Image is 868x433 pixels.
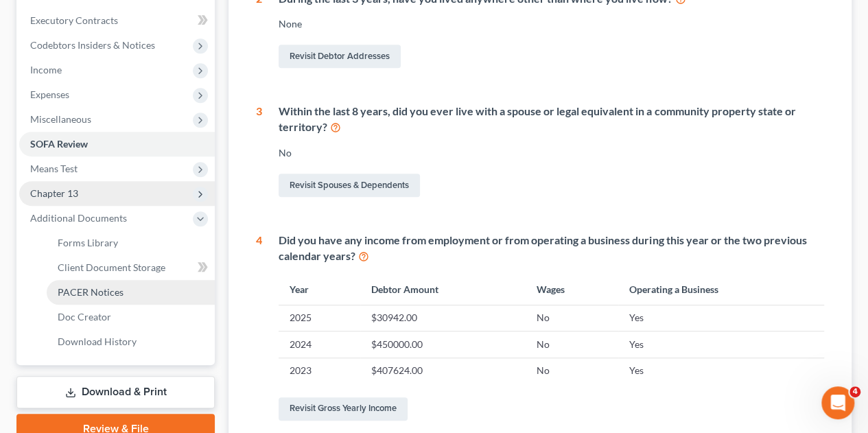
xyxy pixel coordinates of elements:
a: Revisit Spouses & Dependents [279,174,420,197]
td: $407624.00 [360,358,526,384]
span: Income [30,64,62,75]
span: Means Test [30,163,78,174]
span: Client Document Storage [58,261,165,273]
td: 2023 [279,358,360,384]
span: Doc Creator [58,311,111,323]
th: Debtor Amount [360,275,526,305]
td: No [526,358,618,384]
div: 4 [256,233,262,423]
td: No [526,331,618,358]
span: Chapter 13 [30,187,78,199]
a: Revisit Debtor Addresses [279,45,401,68]
a: Executory Contracts [19,8,215,33]
iframe: Intercom live chat [821,386,854,419]
th: Wages [526,275,618,305]
a: Doc Creator [47,305,215,329]
span: SOFA Review [30,138,88,150]
a: PACER Notices [47,280,215,305]
a: Forms Library [47,231,215,255]
td: 2024 [279,331,360,358]
span: Download History [58,336,137,347]
a: SOFA Review [19,132,215,156]
a: Client Document Storage [47,255,215,280]
span: Executory Contracts [30,14,118,26]
td: $450000.00 [360,331,526,358]
div: 3 [256,104,262,200]
th: Year [279,275,360,305]
div: Within the last 8 years, did you ever live with a spouse or legal equivalent in a community prope... [279,104,824,135]
td: Yes [618,305,824,331]
span: Expenses [30,89,69,100]
a: Download History [47,329,215,354]
span: 4 [849,386,860,397]
span: Additional Documents [30,212,127,224]
a: Revisit Gross Yearly Income [279,397,408,421]
a: Download & Print [16,376,215,408]
td: $30942.00 [360,305,526,331]
td: No [526,305,618,331]
div: None [279,17,824,31]
th: Operating a Business [618,275,824,305]
td: Yes [618,358,824,384]
span: Forms Library [58,237,118,248]
span: PACER Notices [58,286,124,298]
div: Did you have any income from employment or from operating a business during this year or the two ... [279,233,824,264]
td: 2025 [279,305,360,331]
td: Yes [618,331,824,358]
div: No [279,146,824,160]
span: Miscellaneous [30,113,91,125]
span: Codebtors Insiders & Notices [30,39,155,51]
